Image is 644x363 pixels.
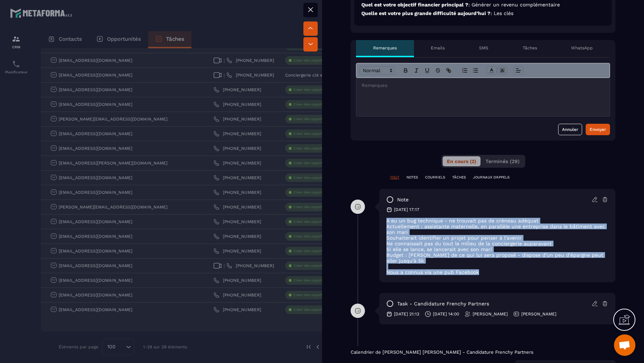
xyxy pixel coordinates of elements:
[425,175,445,180] p: COURRIELS
[614,334,635,356] div: Ouvrir le chat
[479,45,488,51] p: SMS
[521,311,556,317] p: [PERSON_NAME]
[394,207,419,212] p: [DATE] 17:17
[386,235,608,241] p: Souhaiterait identifier un projet pour penser à l'avenir
[386,218,608,224] p: A eu un bug technique - ne trouvait pas de créneau adéquat
[468,2,560,8] span: : Générer un revenu complémentaire
[386,246,608,252] p: Si elle se lance, se lancerait avec son mari
[397,300,489,307] p: task - Candidature Frenchy Partners
[452,175,466,180] p: TÂCHES
[443,156,480,166] button: En cours (2)
[571,45,593,51] p: WhatsApp
[590,126,606,133] div: Envoyer
[386,241,608,246] p: Ne connaissait pas du tout le milieu de la conciergerie auparavant
[386,224,608,235] p: Actuellement : assistante maternelle, en parallèle une entreprise dans le bâtiment avec son mari
[351,349,615,355] p: Calendrier de [PERSON_NAME] [PERSON_NAME] - Candidature Frenchy Partners
[558,124,582,135] button: Annuler
[361,1,605,8] p: Quel est votre objectif financier principal ?
[491,10,513,16] span: : Les clés
[386,269,608,275] p: Nous a connus via une pub Facebook
[433,311,459,317] p: [DATE] 14:00
[447,158,476,164] span: En cours (2)
[386,252,608,264] p: Budget : [PERSON_NAME] de ce qui lui sera proposé - dispose d'un peu d'épargne peut aller jusqu'à 5k
[394,311,419,317] p: [DATE] 21:13
[373,45,397,51] p: Remarques
[523,45,537,51] p: Tâches
[473,175,509,180] p: JOURNAUX D'APPELS
[586,124,610,135] button: Envoyer
[473,311,508,317] p: [PERSON_NAME]
[481,156,524,166] button: Terminés (29)
[397,196,409,203] p: note
[390,175,399,180] p: TOUT
[361,10,605,17] p: Quelle est votre plus grande difficulté aujourd’hui ?
[431,45,445,51] p: Emails
[406,175,418,180] p: NOTES
[486,158,519,164] span: Terminés (29)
